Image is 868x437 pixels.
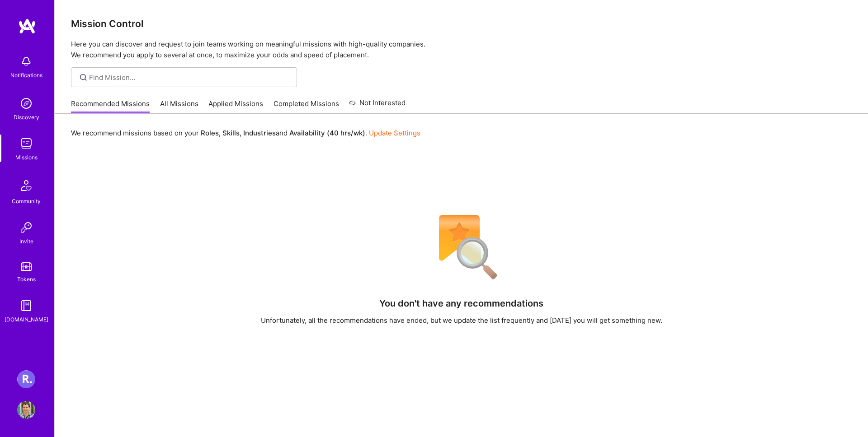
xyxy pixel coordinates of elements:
i: icon SearchGrey [78,72,89,83]
b: Availability (40 hrs/wk) [289,129,365,137]
div: Missions [15,153,38,162]
h3: Mission Control [71,18,852,29]
img: Roger Healthcare: Team for Clinical Intake Platform [17,370,35,388]
div: Invite [19,237,33,246]
input: Find Mission... [89,73,290,82]
img: No Results [423,209,500,286]
a: Applied Missions [208,99,263,114]
p: We recommend missions based on your , , and . [71,128,420,138]
div: Discovery [14,112,39,122]
a: Update Settings [369,129,420,137]
img: Community [15,175,37,196]
img: logo [18,18,36,34]
img: tokens [21,262,32,271]
div: Community [12,196,41,206]
img: discovery [17,94,35,112]
div: Unfortunately, all the recommendations have ended, but we update the list frequently and [DATE] y... [261,316,662,325]
img: bell [17,52,35,70]
a: Roger Healthcare: Team for Clinical Intake Platform [15,370,38,388]
img: Invite [17,218,35,237]
div: Tokens [17,274,36,284]
a: Recommended Missions [71,99,150,114]
div: Notifications [10,70,42,80]
a: User Avatar [15,401,38,419]
h4: You don't have any recommendations [379,298,543,309]
img: guide book [17,297,35,315]
img: User Avatar [17,401,35,419]
a: Completed Missions [274,99,339,114]
p: Here you can discover and request to join teams working on meaningful missions with high-quality ... [71,39,852,60]
div: [DOMAIN_NAME] [5,315,48,324]
b: Roles [201,129,219,137]
img: teamwork [17,135,35,153]
a: Not Interested [349,98,406,114]
b: Industries [243,129,276,137]
a: All Missions [160,99,198,114]
b: Skills [222,129,240,137]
